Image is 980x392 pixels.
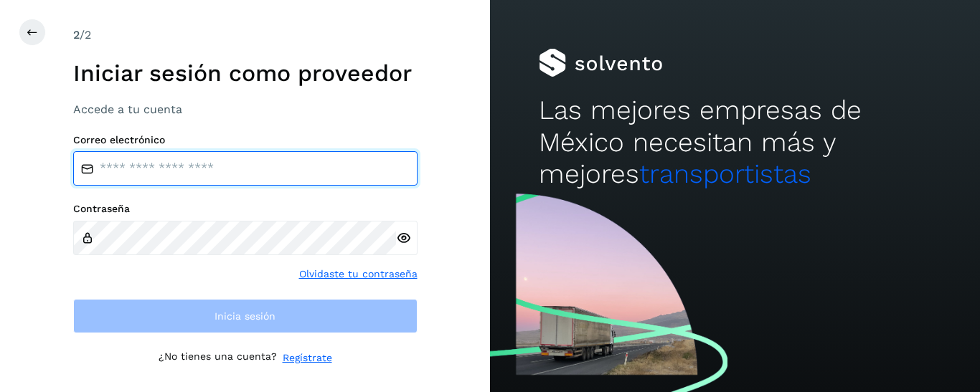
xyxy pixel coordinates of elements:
span: Inicia sesión [215,311,275,321]
label: Correo electrónico [73,134,418,146]
label: Contraseña [73,203,418,215]
p: ¿No tienes una cuenta? [159,350,277,365]
h1: Iniciar sesión como proveedor [73,59,418,87]
a: Regístrate [283,350,332,365]
a: Olvidaste tu contraseña [299,267,418,282]
h2: Las mejores empresas de México necesitan más y mejores [539,95,930,190]
h3: Accede a tu cuenta [73,102,418,116]
span: transportistas [639,158,811,189]
button: Inicia sesión [73,299,418,333]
